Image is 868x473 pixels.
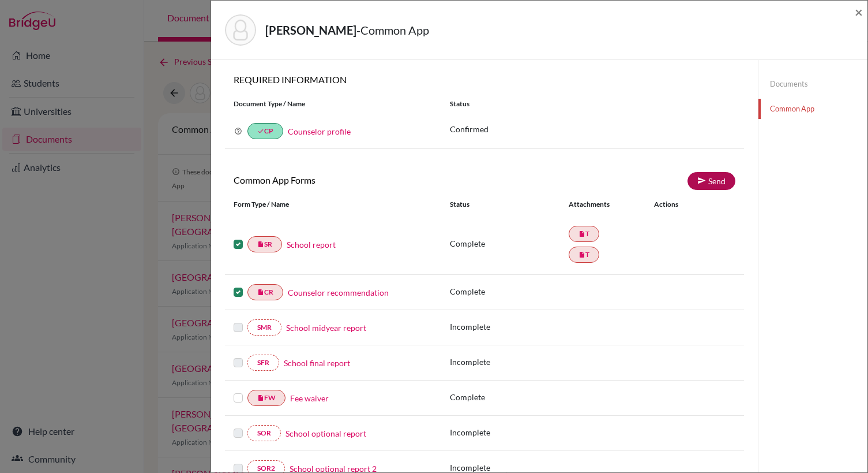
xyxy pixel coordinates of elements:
[257,128,264,135] i: done
[284,357,350,369] a: School final report
[450,237,569,249] p: Complete
[247,123,283,139] a: doneCP
[640,199,712,210] div: Actions
[247,390,285,406] a: insert_drive_fileFW
[569,247,599,263] a: insert_drive_fileT
[450,391,569,403] p: Complete
[578,230,585,237] i: insert_drive_file
[265,23,356,37] strong: [PERSON_NAME]
[687,172,735,190] a: Send
[450,426,569,438] p: Incomplete
[450,199,569,210] div: Status
[356,23,429,37] span: - Common App
[225,174,484,185] h6: Common App Forms
[450,356,569,368] p: Incomplete
[450,123,735,135] p: Confirmed
[257,289,264,296] i: insert_drive_file
[569,199,640,210] div: Attachments
[225,74,744,85] h6: REQUIRED INFORMATION
[247,284,283,300] a: insert_drive_fileCR
[288,286,389,299] a: Counselor recommendation
[247,355,279,371] a: SFR
[450,285,569,297] p: Complete
[247,236,282,252] a: insert_drive_fileSR
[225,99,441,109] div: Document Type / Name
[247,425,281,441] a: SOR
[441,99,744,109] div: Status
[288,126,351,136] a: Counselor profile
[578,251,585,258] i: insert_drive_file
[855,5,863,19] button: Close
[286,322,366,334] a: School midyear report
[225,199,441,210] div: Form Type / Name
[855,3,863,20] span: ×
[290,392,329,404] a: Fee waiver
[247,319,281,336] a: SMR
[569,226,599,242] a: insert_drive_fileT
[285,427,366,440] a: School optional report
[758,74,867,94] a: Documents
[287,239,336,251] a: School report
[257,241,264,248] i: insert_drive_file
[257,394,264,401] i: insert_drive_file
[450,321,569,333] p: Incomplete
[758,99,867,119] a: Common App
